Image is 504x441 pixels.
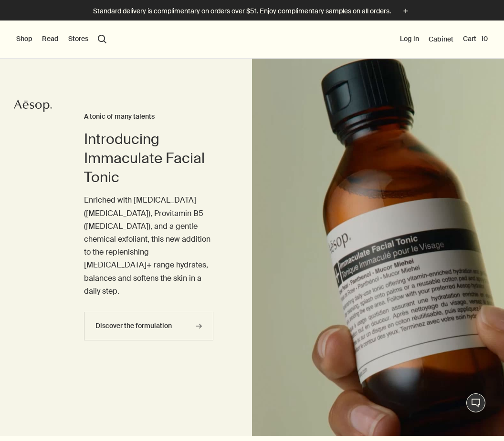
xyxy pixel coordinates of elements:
[463,34,488,44] button: Cart10
[84,194,214,297] p: Enriched with [MEDICAL_DATA] ([MEDICAL_DATA]), Provitamin B5 ([MEDICAL_DATA]), and a gentle chemi...
[16,34,32,44] button: Shop
[16,21,106,59] nav: primary
[68,34,88,44] button: Stores
[429,35,453,43] a: Cabinet
[93,6,391,16] p: Standard delivery is complimentary on orders over $51. Enjoy complimentary samples on all orders.
[14,99,52,115] a: Aesop
[14,99,52,113] svg: Aesop
[42,34,59,44] button: Read
[98,35,106,43] button: Open search
[400,34,419,44] button: Log in
[400,21,488,59] nav: supplementary
[84,111,214,123] h3: A tonic of many talents
[93,6,411,17] button: Standard delivery is complimentary on orders over $51. Enjoy complimentary samples on all orders.
[84,312,214,340] a: Discover the formulation
[466,393,485,412] button: Live Assistance
[84,130,214,187] h2: Introducing Immaculate Facial Tonic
